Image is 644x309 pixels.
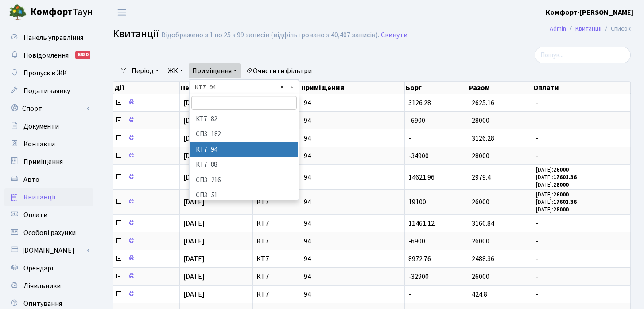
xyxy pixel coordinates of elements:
[408,133,411,143] span: -
[304,291,401,298] span: 94
[183,219,205,228] span: [DATE]
[304,117,401,124] span: 94
[183,254,205,264] span: [DATE]
[189,63,241,78] a: Приміщення
[4,135,93,153] a: Контакти
[536,20,644,38] nav: breadcrumb
[113,26,159,42] span: Квитанції
[536,198,577,206] small: [DATE]:
[536,220,627,227] span: -
[532,82,631,94] th: Оплати
[164,63,187,78] a: ЖК
[304,135,401,142] span: 94
[161,31,379,39] div: Відображено з 1 по 25 з 99 записів (відфільтровано з 40,407 записів).
[304,174,401,181] span: 94
[9,4,27,21] img: logo.png
[304,153,401,160] span: 94
[195,83,288,92] span: КТ7 94
[575,24,601,33] a: Квитанції
[190,188,298,203] li: СП3 51
[23,139,55,149] span: Контакти
[408,98,431,108] span: 3126.28
[23,263,53,273] span: Орендарі
[553,206,569,214] b: 28000
[190,142,298,158] li: КТ7 94
[472,98,494,108] span: 2625.16
[113,82,180,94] th: Дії
[535,47,631,63] input: Пошук...
[256,273,296,280] span: КТ7
[183,289,205,299] span: [DATE]
[4,188,93,206] a: Квитанції
[183,197,205,207] span: [DATE]
[183,116,205,125] span: [DATE]
[4,47,93,64] a: Повідомлення6680
[553,166,569,174] b: 26000
[190,127,298,142] li: СП3 182
[183,98,205,108] span: [DATE]
[23,86,70,96] span: Подати заявку
[304,238,401,245] span: 94
[256,199,296,206] span: КТ7
[536,181,569,189] small: [DATE]:
[23,281,61,291] span: Лічильники
[304,99,401,106] span: 94
[242,63,315,78] a: Очистити фільтри
[300,82,405,94] th: Приміщення
[536,99,627,106] span: -
[30,5,93,20] span: Таун
[536,173,577,181] small: [DATE]:
[536,206,569,214] small: [DATE]:
[468,82,532,94] th: Разом
[75,51,90,59] div: 6680
[472,172,491,182] span: 2979.4
[304,220,401,227] span: 94
[256,255,296,262] span: КТ7
[553,191,569,199] b: 26000
[4,117,93,135] a: Документи
[180,82,253,94] th: Період
[408,172,435,182] span: 14621.96
[536,273,627,280] span: -
[553,173,577,181] b: 17601.36
[23,228,76,238] span: Особові рахунки
[536,153,627,160] span: -
[4,224,93,242] a: Особові рахунки
[183,133,205,143] span: [DATE]
[190,173,298,188] li: СП3 216
[546,7,633,18] a: Комфорт-[PERSON_NAME]
[4,206,93,224] a: Оплати
[23,51,69,60] span: Повідомлення
[190,157,298,173] li: КТ7 88
[23,192,56,202] span: Квитанції
[553,198,577,206] b: 17601.36
[408,116,425,125] span: -6900
[23,33,83,43] span: Панель управління
[536,191,569,199] small: [DATE]:
[408,289,411,299] span: -
[536,166,569,174] small: [DATE]:
[472,272,489,282] span: 26000
[4,82,93,100] a: Подати заявку
[183,272,205,282] span: [DATE]
[23,175,39,184] span: Авто
[553,181,569,189] b: 28000
[381,31,407,39] a: Скинути
[536,291,627,298] span: -
[601,24,631,34] li: Список
[472,254,494,264] span: 2488.36
[472,133,494,143] span: 3126.28
[256,220,296,227] span: КТ7
[23,68,67,78] span: Пропуск в ЖК
[190,112,298,127] li: КТ7 82
[472,219,494,228] span: 3160.84
[4,277,93,295] a: Лічильники
[408,197,426,207] span: 19100
[23,157,63,167] span: Приміщення
[189,80,299,95] span: КТ7 94
[546,8,633,17] b: Комфорт-[PERSON_NAME]
[256,291,296,298] span: КТ7
[23,210,47,220] span: Оплати
[183,151,205,161] span: [DATE]
[408,219,435,228] span: 11461.12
